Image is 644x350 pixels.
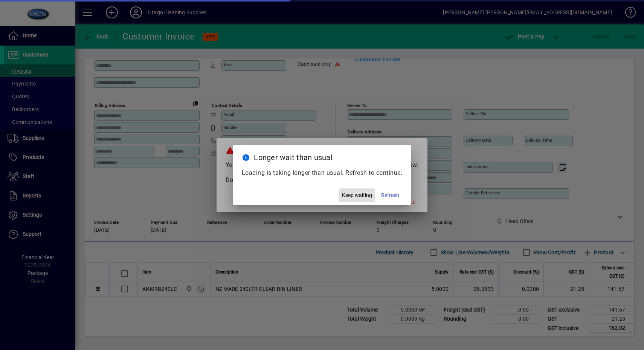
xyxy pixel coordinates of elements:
[339,188,375,202] button: Keep waiting
[342,191,372,199] span: Keep waiting
[378,188,402,202] button: Refresh
[381,191,399,199] span: Refresh
[242,168,403,177] p: Loading is taking longer than usual. Refresh to continue.
[254,153,333,162] span: Longer wait than usual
